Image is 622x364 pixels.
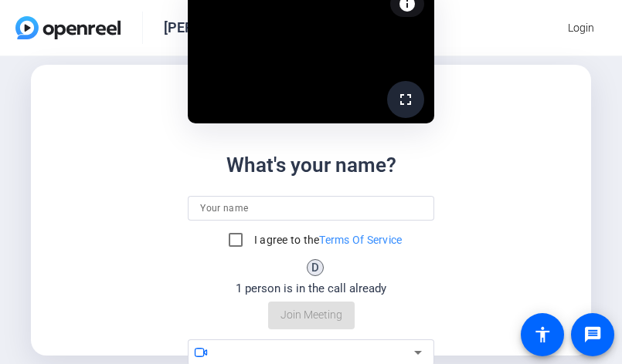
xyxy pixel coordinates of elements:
label: I agree to the [251,232,403,248]
a: Terms Of Service [319,234,402,246]
button: Login [556,14,607,42]
span: Login [568,20,594,36]
div: D [307,259,324,276]
img: OpenReel logo [15,16,121,39]
mat-icon: accessibility [533,325,552,344]
div: What's your name? [226,150,396,180]
mat-icon: fullscreen [396,90,415,109]
mat-icon: message [583,325,602,344]
div: 1 person is in the call already [236,280,386,298]
input: Your name [200,199,422,217]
